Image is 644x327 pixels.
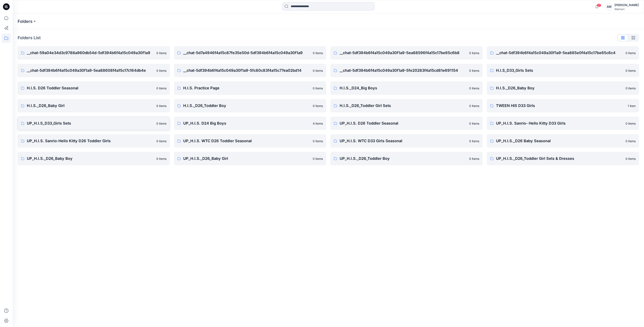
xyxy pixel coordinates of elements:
[605,3,613,10] div: AM
[487,99,639,112] a: TWEEN HIS D33 Girls1 item
[183,138,310,144] p: UP_H.I.S. WTC D26 Toddler Seasonal
[27,50,154,56] p: __chat-59a04e34d3c9788a960db54d-5df394b6f4a15c049a30f1a9
[183,50,310,56] p: __chat-5d7a4946f4a15c87fe35e50d-5df394b6f4a15c049a30f1a9
[496,156,623,162] p: UP_H.I.S._D26_Toddler Girl Sets & Dresses
[469,51,479,55] p: 0 items
[156,156,166,161] p: 0 items
[18,35,41,41] p: Folders List
[27,120,154,126] p: UP_H.I.S_D33_Girls Sets
[330,134,483,148] a: UP_H.I.S. WTC D33 Girls Seasonal0 items
[330,152,483,165] a: UP_H.I.S._D26_Toddler Boy0 items
[340,120,467,126] p: UP_H.I.S. D26 Toddler Seasonal
[313,68,323,73] p: 0 items
[487,152,639,165] a: UP_H.I.S._D26_Toddler Girl Sets & Dresses0 items
[183,156,310,162] p: UP_H.I.S._D26_Baby Girl
[340,50,467,56] p: __chat-5df394b6f4a15c049a30f1a9-5ea88596f4a15c17be65c6b8
[340,85,467,91] p: H.I.S._D24_Big Boys
[18,46,170,60] a: __chat-59a04e34d3c9788a960db54d-5df394b6f4a15c049a30f1a90 items
[340,68,467,73] p: __chat-5df394b6f4a15c049a30f1a9-5fe20283f4a15cd81e691154
[626,139,636,143] p: 0 items
[183,68,310,73] p: __chat-5df394b6f4a15c049a30f1a9-5fc80c83f4a15c77ea02bd14
[469,68,479,73] p: 0 items
[156,104,166,108] p: 0 items
[487,46,639,60] a: __chat-5df394b6f4a15c049a30f1a9-5ea885e0f4a15c17be65c6c40 items
[27,85,154,91] p: H.I.S. D26 Toddler Seasonal
[18,134,170,148] a: UP_H.I.S. Sanrio-Hello Kitty D26 Toddler Girls0 items
[626,51,636,55] p: 0 items
[340,156,467,162] p: UP_H.I.S._D26_Toddler Boy
[18,117,170,130] a: UP_H.I.S_D33_Girls Sets0 items
[27,138,154,144] p: UP_H.I.S. Sanrio-Hello Kitty D26 Toddler Girls
[496,68,623,73] p: H.I.S_D33_Girls Sets
[614,3,639,8] div: [PERSON_NAME]
[330,64,483,77] a: __chat-5df394b6f4a15c049a30f1a9-5fe20283f4a15cd81e6911540 items
[27,103,154,109] p: H.I.S._D26_Baby Girl
[487,134,639,148] a: UP_H.I.S._D26 Baby Seasonal0 items
[27,156,154,162] p: UP_H.I.S._D26_Baby Boy
[174,134,326,148] a: UP_H.I.S. WTC D26 Toddler Seasonal0 items
[156,51,166,55] p: 0 items
[487,64,639,77] a: H.I.S_D33_Girls Sets0 items
[27,68,154,73] p: __chat-5df394b6f4a15c049a30f1a9-5ea88608f4a15c17c164db4e
[313,139,323,143] p: 0 items
[496,120,623,126] p: UP_H.I.S. Sanrio- Hello Kitty D33 Girls
[597,4,601,7] span: 27
[174,152,326,165] a: UP_H.I.S._D26_Baby Girl0 items
[469,86,479,90] p: 0 items
[18,18,32,24] a: Folders
[340,138,467,144] p: UP_H.I.S. WTC D33 Girls Seasonal
[330,99,483,112] a: H.I.S._D26_Toddler Girl Sets0 items
[628,104,636,108] p: 1 item
[340,103,467,109] p: H.I.S._D26_Toddler Girl Sets
[626,121,636,126] p: 0 items
[487,81,639,95] a: H.I.S._D26_Baby Boy0 items
[487,117,639,130] a: UP_H.I.S. Sanrio- Hello Kitty D33 Girls0 items
[330,81,483,95] a: H.I.S._D24_Big Boys0 items
[174,117,326,130] a: UP_H.I.S. D24 Big Boys4 items
[469,156,479,161] p: 0 items
[156,68,166,73] p: 0 items
[183,120,310,126] p: UP_H.I.S. D24 Big Boys
[313,86,323,90] p: 0 items
[156,121,166,126] p: 0 items
[18,152,170,165] a: UP_H.I.S._D26_Baby Boy0 items
[313,51,323,55] p: 0 items
[18,64,170,77] a: __chat-5df394b6f4a15c049a30f1a9-5ea88608f4a15c17c164db4e0 items
[330,46,483,60] a: __chat-5df394b6f4a15c049a30f1a9-5ea88596f4a15c17be65c6b80 items
[469,121,479,126] p: 0 items
[183,103,310,109] p: H.I.S._D26_Toddler Boy
[18,99,170,112] a: H.I.S._D26_Baby Girl0 items
[313,104,323,108] p: 0 items
[626,86,636,90] p: 0 items
[614,8,639,11] div: Walmart
[156,139,166,143] p: 0 items
[496,50,623,56] p: __chat-5df394b6f4a15c049a30f1a9-5ea885e0f4a15c17be65c6c4
[626,68,636,73] p: 0 items
[174,99,326,112] a: H.I.S._D26_Toddler Boy0 items
[174,46,326,60] a: __chat-5d7a4946f4a15c87fe35e50d-5df394b6f4a15c049a30f1a90 items
[469,139,479,143] p: 0 items
[313,121,323,126] p: 4 items
[496,138,623,144] p: UP_H.I.S._D26 Baby Seasonal
[496,85,623,91] p: H.I.S._D26_Baby Boy
[313,156,323,161] p: 0 items
[18,81,170,95] a: H.I.S. D26 Toddler Seasonal0 items
[156,86,166,90] p: 0 items
[174,81,326,95] a: H.I.S. Practice Page0 items
[496,103,625,109] p: TWEEN HIS D33 Girls
[330,117,483,130] a: UP_H.I.S. D26 Toddler Seasonal0 items
[174,64,326,77] a: __chat-5df394b6f4a15c049a30f1a9-5fc80c83f4a15c77ea02bd140 items
[469,104,479,108] p: 0 items
[183,85,310,91] p: H.I.S. Practice Page
[626,156,636,161] p: 0 items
